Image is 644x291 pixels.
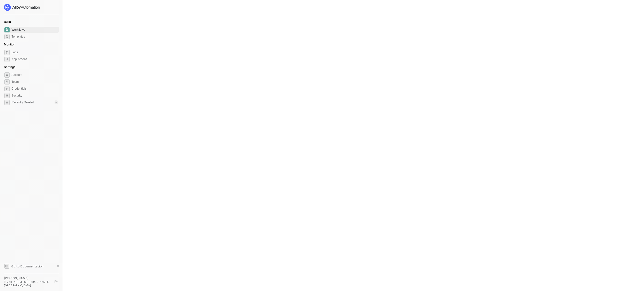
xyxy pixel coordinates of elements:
span: Monitor [4,42,15,46]
span: Account [12,72,58,78]
img: logo [4,4,40,11]
span: icon-logs [4,50,10,55]
a: logo [4,4,59,11]
span: logout [55,280,58,283]
a: Knowledge Base [4,263,59,269]
span: Go to Documentation [11,264,44,268]
span: dashboard [4,27,10,32]
span: Build [4,20,11,24]
span: team [4,79,10,84]
div: App Actions [12,57,27,61]
span: Security [12,93,58,98]
span: Workflows [12,27,58,33]
span: Logs [12,49,58,55]
span: documentation [4,264,9,269]
span: security [4,93,10,98]
div: 0 [55,100,58,104]
span: marketplace [4,34,10,39]
span: icon-app-actions [4,57,10,62]
div: [EMAIL_ADDRESS][DOMAIN_NAME] • [GEOGRAPHIC_DATA] [4,280,50,287]
span: settings [4,72,10,78]
span: Team [12,79,58,85]
span: Credentials [12,86,58,92]
div: [PERSON_NAME] [4,276,50,280]
span: Recently Deleted [12,100,34,105]
span: credentials [4,86,10,91]
span: document-arrow [55,264,60,269]
span: settings [4,100,10,105]
span: Settings [4,65,15,69]
span: Templates [12,34,58,40]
